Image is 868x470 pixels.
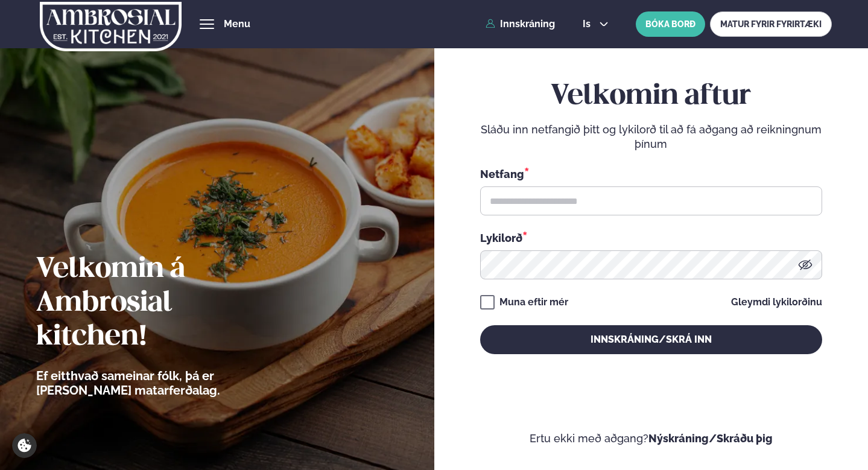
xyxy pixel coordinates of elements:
[480,80,822,113] h2: Velkomin aftur
[486,19,555,30] a: Innskráning
[480,325,822,354] button: Innskráning/Skrá inn
[470,431,832,446] p: Ertu ekki með aðgang?
[36,369,287,398] p: Ef eitthvað sameinar fólk, þá er [PERSON_NAME] matarferðalag.
[36,253,287,354] h2: Velkomin á Ambrosial kitchen!
[480,166,822,182] div: Netfang
[731,297,822,307] a: Gleymdi lykilorðinu
[710,11,832,37] a: MATUR FYRIR FYRIRTÆKI
[480,230,822,246] div: Lykilorð
[12,433,37,458] a: Cookie settings
[573,19,618,29] button: is
[648,432,773,445] a: Nýskráning/Skráðu þig
[480,122,822,151] p: Sláðu inn netfangið þitt og lykilorð til að fá aðgang að reikningnum þínum
[39,2,183,51] img: logo
[583,19,594,29] span: is
[636,11,705,37] button: BÓKA BORÐ
[200,17,214,31] button: hamburger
